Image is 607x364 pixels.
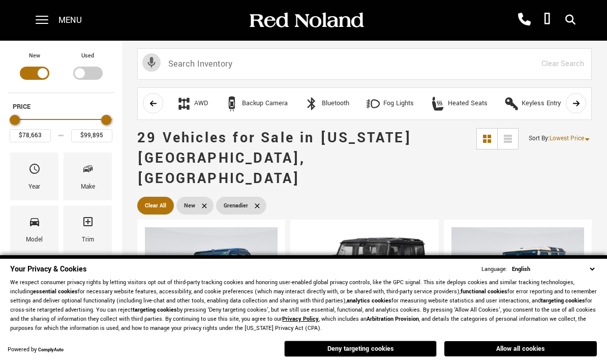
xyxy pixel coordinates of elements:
[282,315,319,323] a: Privacy Policy
[184,199,195,212] span: New
[28,213,41,234] span: Model
[347,297,391,305] strong: analytics cookies
[145,227,278,327] img: 2025 INEOS Grenadier Quartermaster
[10,278,597,333] p: We respect consumer privacy rights by letting visitors opt out of third-party tracking cookies an...
[224,96,239,111] div: Backup Camera
[33,288,78,295] strong: essential cookies
[522,99,561,108] div: Keyless Entry
[82,213,94,234] span: Trim
[451,227,584,327] img: 2025 INEOS Grenadier Wagon
[143,93,163,113] button: scroll left
[322,99,349,108] div: Bluetooth
[430,96,445,111] div: Heated Seats
[444,341,597,356] button: Allow all cookies
[367,315,419,323] strong: Arbitration Provision
[64,153,112,200] div: MakeMake
[224,199,248,212] span: Grenadier
[481,266,507,272] div: Language:
[8,347,64,353] div: Powered by
[145,199,166,212] span: Clear All
[28,160,41,181] span: Year
[383,99,414,108] div: Fog Lights
[448,99,488,108] div: Heated Seats
[81,181,95,193] div: Make
[509,264,597,274] select: Language Select
[366,96,381,111] div: Fog Lights
[38,347,64,353] a: ComplyAuto
[360,93,419,114] button: Fog LightsFog Lights
[8,51,114,93] div: Filter by Vehicle Type
[26,234,43,246] div: Model
[101,115,111,125] div: Maximum Price
[82,160,94,181] span: Make
[137,128,412,189] span: 29 Vehicles for Sale in [US_STATE][GEOGRAPHIC_DATA], [GEOGRAPHIC_DATA]
[82,234,94,246] div: Trim
[529,134,550,143] span: Sort By :
[242,99,288,108] div: Backup Camera
[10,115,20,125] div: Minimum Price
[137,48,592,80] input: Search Inventory
[304,96,319,111] div: Bluetooth
[133,306,177,314] strong: targeting cookies
[64,205,112,253] div: TrimTrim
[194,99,208,108] div: AWD
[142,53,161,72] svg: Click to toggle on voice search
[461,288,507,295] strong: functional cookies
[298,93,355,114] button: BluetoothBluetooth
[28,181,40,193] div: Year
[541,297,585,305] strong: targeting cookies
[13,102,109,111] h5: Price
[171,93,214,114] button: AWDAWD
[29,51,40,61] label: New
[504,96,519,111] div: Keyless Entry
[566,93,586,113] button: scroll right
[10,264,86,275] span: Your Privacy & Cookies
[424,93,493,114] button: Heated SeatsHeated Seats
[298,227,431,327] img: 2025 INEOS Grenadier Wagon
[219,93,293,114] button: Backup CameraBackup Camera
[10,153,58,200] div: YearYear
[248,12,365,29] img: Red Noland Auto Group
[284,341,437,357] button: Deny targeting cookies
[10,111,112,142] div: Price
[71,129,112,142] input: Maximum
[81,51,94,61] label: Used
[550,134,584,143] span: Lowest Price
[10,205,58,253] div: ModelModel
[498,93,566,114] button: Keyless EntryKeyless Entry
[10,129,51,142] input: Minimum
[176,96,192,111] div: AWD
